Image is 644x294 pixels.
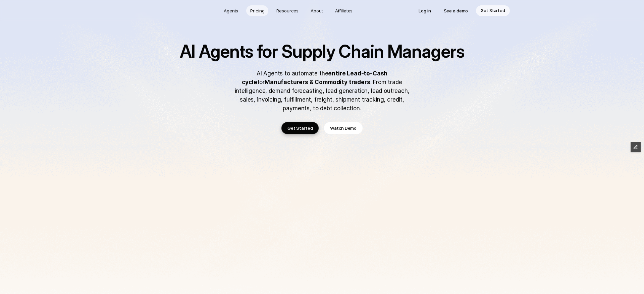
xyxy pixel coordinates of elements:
a: Pricing [246,5,268,16]
a: See a demo [439,5,473,16]
a: Get Started [476,5,510,16]
h1: AI Agents for Supply Chain Managers [174,42,470,61]
a: About [307,5,327,16]
strong: Manufacturers & Commodity traders [265,79,370,85]
a: Affiliates [331,5,357,16]
p: Log in [419,7,431,14]
a: Watch Demo [324,122,363,134]
p: See a demo [444,7,468,14]
p: About [311,7,323,14]
p: Get Started [481,7,505,14]
a: Get Started [281,122,319,134]
p: Agents [224,7,238,14]
p: Pricing [250,7,264,14]
a: Agents [220,5,242,16]
button: Edit Framer Content [631,142,641,152]
p: Watch Demo [330,125,357,131]
p: Get Started [287,125,313,131]
a: Resources [272,5,303,16]
a: Log in [414,5,435,16]
p: AI Agents to automate the for . From trade intelligence, demand forecasting, lead generation, lea... [228,69,416,113]
p: Affiliates [335,7,353,14]
p: Resources [276,7,299,14]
